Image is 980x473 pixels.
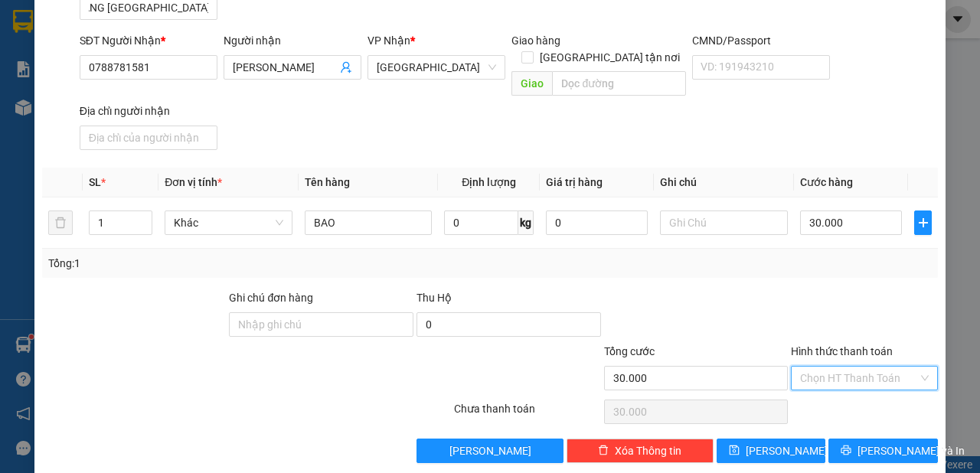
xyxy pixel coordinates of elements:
span: Cước hàng [800,176,853,188]
span: Giao [511,71,552,96]
label: Ghi chú đơn hàng [229,292,313,304]
input: Địa chỉ của người nhận [80,126,217,150]
span: VP Nhận [367,34,410,47]
span: Đơn vị tính [165,176,222,188]
div: SĐT Người Nhận [80,32,217,49]
div: [GEOGRAPHIC_DATA] [179,13,335,47]
span: Giá trị hàng [546,176,603,188]
span: Giao hàng [511,34,560,47]
div: 0913088691 [179,84,335,106]
span: plus [915,217,931,229]
input: VD: Bàn, Ghế [305,210,433,235]
span: Xóa Thông tin [615,442,681,459]
span: save [729,445,740,457]
div: 0366440079 [13,50,168,71]
button: deleteXóa Thông tin [567,439,714,463]
span: delete [598,445,609,457]
span: Thu Hộ [416,292,452,304]
input: 0 [546,210,648,235]
span: Tổng cước [604,345,655,357]
span: Định lượng [462,176,516,188]
input: Dọc đường [552,71,685,96]
span: SL [89,176,101,188]
div: Người nhận [224,32,361,49]
input: Ghi Chú [660,210,788,235]
button: delete [48,210,73,235]
span: [PERSON_NAME] [746,442,828,459]
span: Nhận: [179,13,216,29]
span: user-add [340,61,352,73]
span: [PERSON_NAME] và In [857,442,965,459]
div: ẤP 3 BÌNH HÀNG [GEOGRAPHIC_DATA] [13,71,168,108]
span: kg [518,210,534,235]
div: Tổng: 1 [48,255,380,272]
div: Chưa thanh toán [452,400,603,427]
button: plus [914,210,932,235]
button: [PERSON_NAME] [416,439,563,463]
span: [PERSON_NAME] [449,442,531,459]
div: [PERSON_NAME] NGA [179,47,335,84]
div: Địa chỉ người nhận [80,103,217,119]
input: Ghi chú đơn hàng [229,312,413,337]
th: Ghi chú [654,168,794,197]
label: Hình thức thanh toán [791,345,893,357]
button: printer[PERSON_NAME] và In [828,439,938,463]
span: [GEOGRAPHIC_DATA] tận nơi [534,49,686,66]
span: Gửi: [13,15,37,31]
div: Mỹ Long [13,13,168,31]
button: save[PERSON_NAME] [717,439,826,463]
div: [PERSON_NAME] [13,31,168,50]
span: Tên hàng [305,176,350,188]
span: Sài Gòn [377,56,496,79]
div: CMND/Passport [692,32,830,49]
span: Khác [174,211,283,234]
span: printer [841,445,851,457]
